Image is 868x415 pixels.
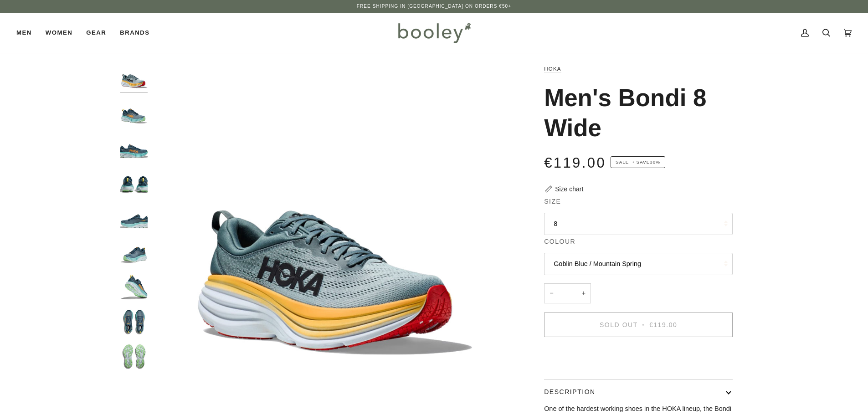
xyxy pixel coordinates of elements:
span: Gear [86,28,106,37]
input: Quantity [544,283,591,304]
img: Booley [394,20,474,46]
img: Hoka Men's Bondi 8 Wide Real Teal / Shadow - Booley Galway [120,99,148,126]
div: Size chart [555,184,583,194]
img: Hoka Men's Bondi 8 Wide Real Teal / Shadow - Booley Galway [120,238,148,266]
img: Hoka Men's Bondi 8 Wide Real Teal / Shadow - Booley Galway [120,273,148,301]
span: Save [611,156,665,168]
span: Colour [544,237,575,246]
span: 30% [650,159,660,164]
img: Hoka Men's Bondi 8 Wide Real Teal / Shadow - Booley Galway [120,204,148,231]
a: Men [16,13,39,53]
button: − [544,283,559,304]
span: Sold Out [600,321,638,328]
span: Sale [616,159,629,164]
span: Brands [120,28,149,37]
h1: Men's Bondi 8 Wide [544,83,726,143]
a: Women [39,13,79,53]
em: • [631,159,637,164]
span: • [640,321,647,328]
a: Hoka [544,66,561,72]
img: Hoka Men's Bondi 8 Wide Goblin Blue / Mountain Spring - Booley Galway [120,64,148,91]
span: Size [544,197,561,206]
a: Gear [79,13,113,53]
button: Goblin Blue / Mountain Spring [544,253,733,275]
span: Women [46,28,72,37]
button: 8 [544,213,733,235]
img: Hoka Men's Bondi 8 Wide Real Teal / Shadow - Booley Galway [120,133,148,161]
img: Hoka Men's Bondi 8 Wide Real Teal / Shadow - Booley Galway [120,308,148,336]
p: Free Shipping in [GEOGRAPHIC_DATA] on Orders €50+ [357,3,511,10]
img: Hoka Men's Bondi 8 Wide Real Teal / Shadow - Booley Galway [120,343,148,370]
button: Sold Out • €119.00 [544,313,733,337]
button: Description [544,380,733,404]
span: €119.00 [649,321,677,328]
span: Men [16,28,32,37]
img: Hoka Men's Bondi 8 Wide Real Teal / Shadow - Booley Galway [120,169,148,196]
a: Brands [113,13,156,53]
button: + [576,283,591,304]
span: €119.00 [544,155,606,171]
